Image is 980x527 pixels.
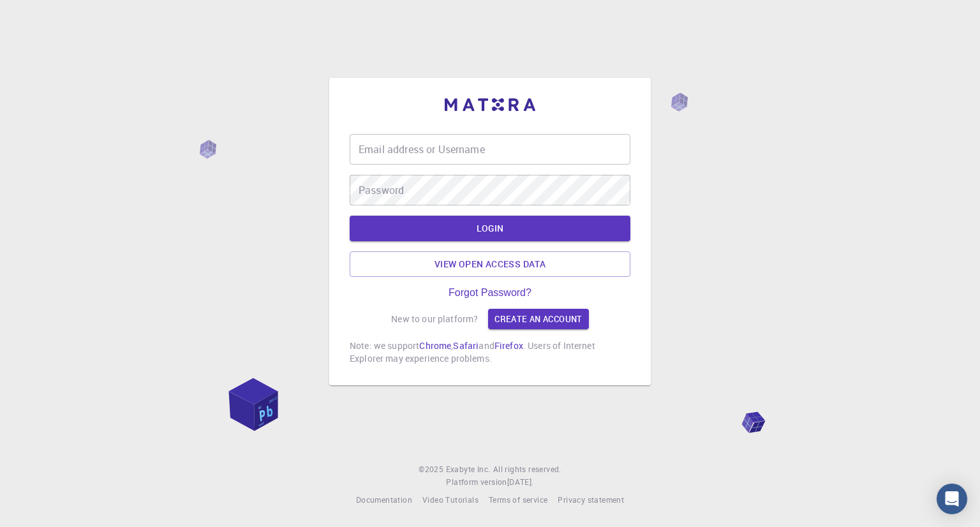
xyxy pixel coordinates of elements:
[558,494,624,507] a: Privacy statement
[446,476,507,489] span: Platform version
[449,287,531,299] a: Forgot Password?
[350,251,630,277] a: View open access data
[489,494,547,507] a: Terms of service
[493,463,561,476] span: All rights reserved.
[558,494,624,505] span: Privacy statement
[453,339,479,352] a: Safari
[356,494,412,507] a: Documentation
[446,463,491,476] a: Exabyte Inc.
[507,477,534,487] span: [DATE] .
[488,309,588,329] a: Create an account
[419,339,451,352] a: Chrome
[419,463,445,476] span: © 2025
[489,494,547,505] span: Terms of service
[507,476,534,489] a: [DATE].
[446,464,491,474] span: Exabyte Inc.
[422,494,479,505] span: Video Tutorials
[937,484,967,514] div: Open Intercom Messenger
[350,216,630,241] button: LOGIN
[391,313,478,325] p: New to our platform?
[350,339,630,365] p: Note: we support , and . Users of Internet Explorer may experience problems.
[494,339,523,352] a: Firefox
[356,494,412,505] span: Documentation
[422,494,479,507] a: Video Tutorials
